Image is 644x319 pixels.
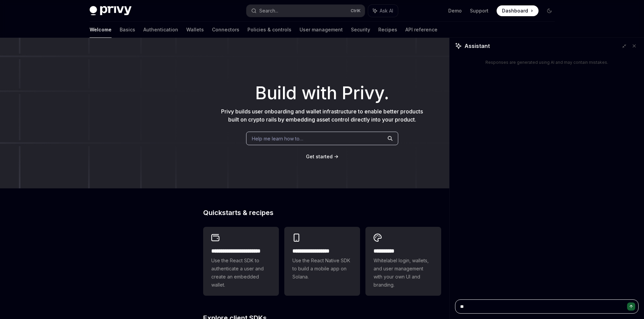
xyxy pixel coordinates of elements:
span: Dashboard [502,7,528,14]
span: Use the React Native SDK to build a mobile app on Solana. [292,257,352,281]
a: Support [470,7,488,14]
button: Send message [627,302,635,311]
a: API reference [405,22,437,38]
button: Ask AI [368,5,398,17]
a: **** **** **** ***Use the React Native SDK to build a mobile app on Solana. [284,227,360,296]
div: Search... [259,7,278,15]
a: Basics [120,22,135,38]
a: Dashboard [497,5,539,16]
a: Wallets [186,22,204,38]
a: Recipes [378,22,397,38]
span: Use the React SDK to authenticate a user and create an embedded wallet. [211,257,271,289]
span: Quickstarts & recipes [203,209,273,216]
a: Demo [448,7,462,14]
span: Get started [306,154,333,159]
button: Search...CtrlK [246,5,365,17]
span: Privy builds user onboarding and wallet infrastructure to enable better products built on crypto ... [221,108,423,123]
a: Policies & controls [247,22,291,38]
a: Welcome [90,22,112,38]
a: Connectors [212,22,239,38]
a: Get started [306,153,333,160]
a: Authentication [143,22,178,38]
span: Ask AI [380,7,393,14]
a: **** *****Whitelabel login, wallets, and user management with your own UI and branding. [365,227,441,296]
a: Security [351,22,370,38]
span: Whitelabel login, wallets, and user management with your own UI and branding. [374,257,433,289]
button: Toggle dark mode [544,5,555,16]
a: User management [300,22,343,38]
span: Help me learn how to… [252,135,303,142]
span: Build with Privy. [255,87,389,99]
img: dark logo [90,6,132,16]
div: Responses are generated using AI and may contain mistakes. [485,60,608,65]
span: Ctrl K [351,8,361,14]
span: Assistant [464,42,490,50]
